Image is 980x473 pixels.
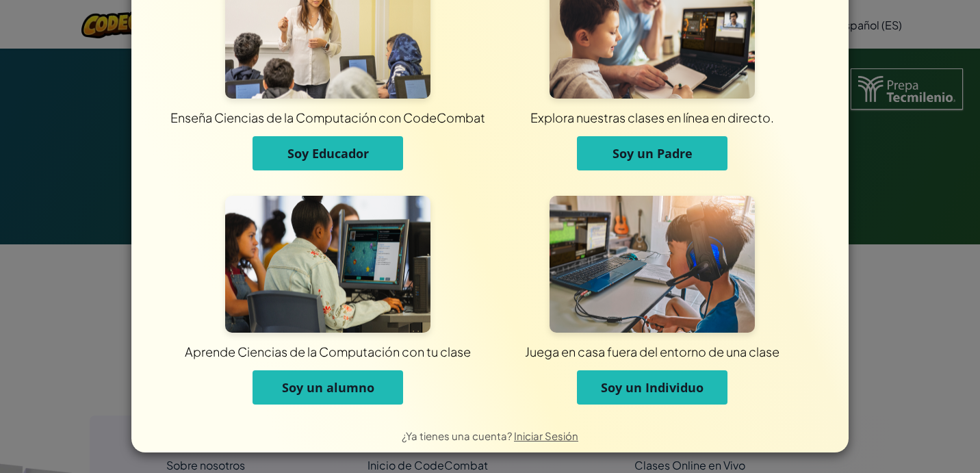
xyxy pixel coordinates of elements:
span: Soy un Padre [612,145,693,162]
img: Para Estudiantes [225,196,430,333]
a: Iniciar Sesión [514,429,578,442]
button: Soy un Individuo [577,370,727,405]
button: Soy un Padre [577,136,727,170]
span: Soy Educador [287,145,369,162]
img: Para Individuos [550,196,755,333]
span: Soy un Individuo [601,379,704,396]
span: ¿Ya tienes una cuenta? [402,429,514,442]
span: Soy un alumno [282,379,374,396]
button: Soy un alumno [253,370,403,405]
button: Soy Educador [253,136,403,170]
